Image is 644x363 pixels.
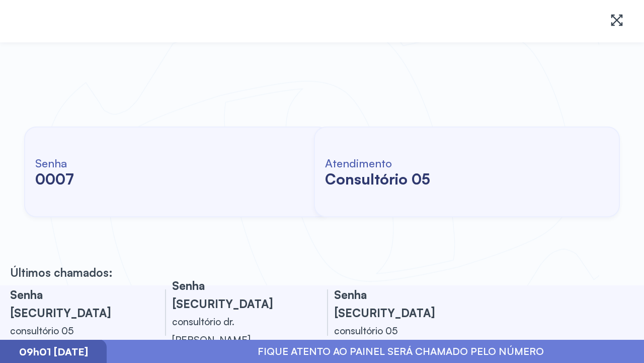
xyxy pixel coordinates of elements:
div: consultório dr. [PERSON_NAME] [172,313,303,349]
h6: Atendimento [325,156,430,170]
p: Últimos chamados: [10,265,113,279]
div: consultório 05 [334,322,465,340]
img: Logotipo do estabelecimento [16,8,129,34]
h2: 0007 [35,170,74,188]
h6: Senha [35,156,74,170]
h3: Senha [SECURITY_DATA] [172,276,303,313]
h2: consultório 05 [325,170,430,188]
h3: Senha [SECURITY_DATA] [10,285,141,322]
div: consultório 05 [10,322,141,340]
h3: Senha [SECURITY_DATA] [334,285,465,322]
